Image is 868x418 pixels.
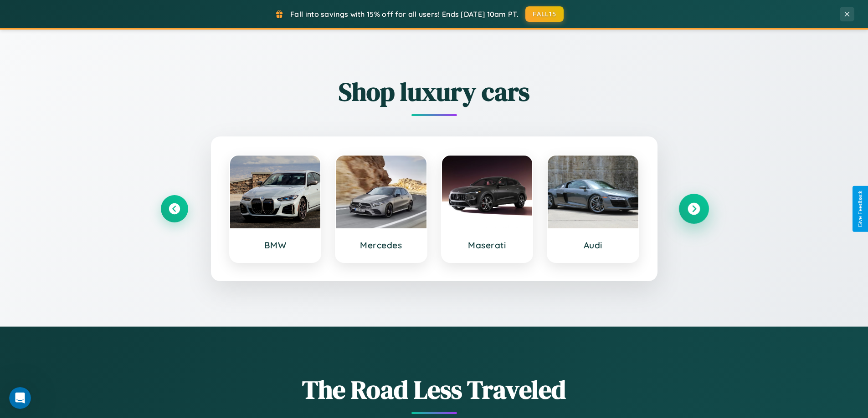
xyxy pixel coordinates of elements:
[451,240,524,251] h3: Maserati
[161,74,708,109] h2: Shop luxury cars
[525,6,564,22] button: FALL15
[857,191,863,227] div: Give Feedback
[9,387,31,409] iframe: Intercom live chat
[345,240,417,251] h3: Mercedes
[557,240,629,251] h3: Audi
[161,372,708,407] h1: The Road Less Traveled
[239,240,312,251] h3: BMW
[290,10,519,19] span: Fall into savings with 15% off for all users! Ends [DATE] 10am PT.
